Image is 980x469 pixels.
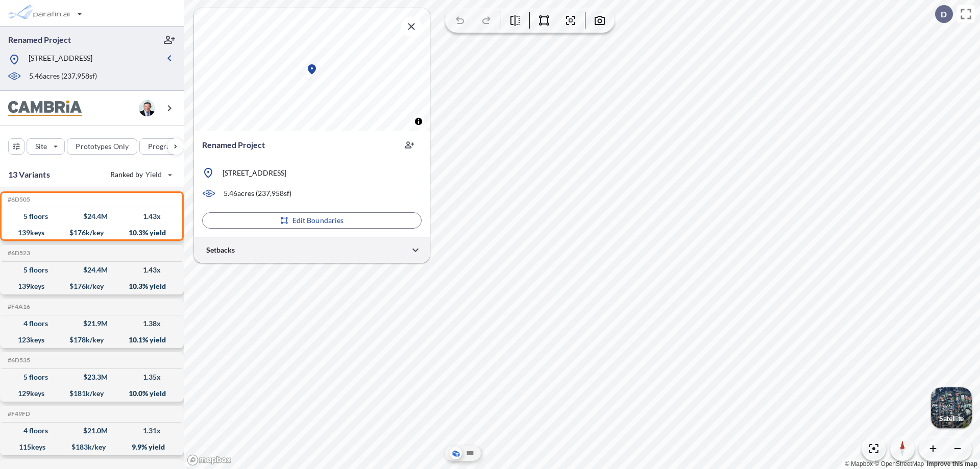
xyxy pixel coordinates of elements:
[76,141,129,152] p: Prototypes Only
[845,460,873,467] a: Mapbox
[139,100,155,116] img: user logo
[464,447,476,459] button: Site Plan
[8,101,82,116] img: BrandImage
[8,34,71,45] p: Renamed Project
[102,166,179,183] button: Ranked by Yield
[148,141,177,152] p: Program
[27,138,65,155] button: Site
[194,8,430,131] canvas: Map
[931,387,972,428] img: Switcher Image
[202,212,422,229] button: Edit Boundaries
[6,250,30,257] h5: Click to copy the code
[29,53,92,66] p: [STREET_ADDRESS]
[939,414,964,423] p: Satellite
[931,387,972,428] button: Switcher ImageSatellite
[187,454,232,466] a: Mapbox homepage
[67,138,137,155] button: Prototypes Only
[224,188,291,199] p: 5.46 acres ( 237,958 sf)
[292,215,344,226] p: Edit Boundaries
[202,139,265,151] p: Renamed Project
[29,71,97,82] p: 5.46 acres ( 237,958 sf)
[6,410,30,417] h5: Click to copy the code
[139,138,194,155] button: Program
[6,357,30,364] h5: Click to copy the code
[306,63,318,76] div: Map marker
[145,169,162,180] span: Yield
[450,447,462,459] button: Aerial View
[35,141,47,152] p: Site
[927,460,977,467] a: Improve this map
[6,303,30,310] h5: Click to copy the code
[6,196,30,203] h5: Click to copy the code
[8,168,50,181] p: 13 Variants
[874,460,924,467] a: OpenStreetMap
[415,116,422,127] span: Toggle attribution
[941,10,947,19] p: D
[223,168,286,178] p: [STREET_ADDRESS]
[412,115,425,128] button: Toggle attribution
